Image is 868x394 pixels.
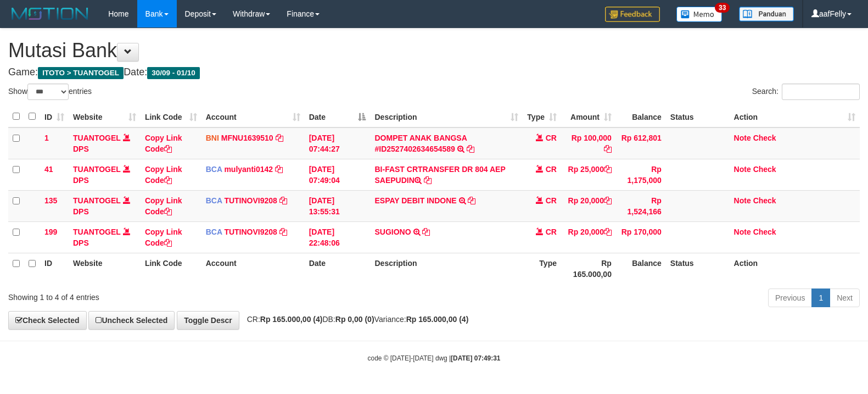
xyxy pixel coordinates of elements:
[44,165,53,174] span: 41
[666,106,730,127] th: Status
[305,106,371,127] th: Date: activate to sort column descending
[424,176,432,185] a: Copy BI-FAST CRTRANSFER DR 804 AEP SAEPUDIN to clipboard
[73,196,121,205] a: TUANTOGEL
[561,221,616,253] td: Rp 20,000
[8,40,860,62] h1: Mutasi Bank
[752,84,860,100] label: Search:
[467,145,474,153] a: Copy DOMPET ANAK BANGSA #ID2527402634654589 to clipboard
[69,127,141,159] td: DPS
[616,221,666,253] td: Rp 170,000
[145,196,182,216] a: Copy Link Code
[224,165,273,174] a: mulyanti0142
[730,106,860,127] th: Action: activate to sort column ascending
[830,288,860,307] a: Next
[206,196,222,205] span: BCA
[451,354,500,362] strong: [DATE] 07:49:31
[145,227,182,247] a: Copy Link Code
[147,67,200,79] span: 30/09 - 01/10
[44,227,57,236] span: 199
[370,253,523,284] th: Description
[279,196,287,205] a: Copy TUTINOVI9208 to clipboard
[141,253,201,284] th: Link Code
[374,227,411,236] a: SUGIONO
[604,145,612,153] a: Copy Rp 100,000 to clipboard
[374,134,467,153] a: DOMPET ANAK BANGSA #ID2527402634654589
[734,134,751,142] a: Note
[8,5,92,22] img: MOTION_logo.png
[69,253,141,284] th: Website
[145,165,182,185] a: Copy Link Code
[305,253,371,284] th: Date
[523,106,561,127] th: Type: activate to sort column ascending
[221,134,273,142] a: MFNU1639510
[260,315,323,324] strong: Rp 165.000,00 (4)
[69,106,141,127] th: Website: activate to sort column ascending
[88,311,175,330] a: Uncheck Selected
[40,253,69,284] th: ID
[69,159,141,190] td: DPS
[523,253,561,284] th: Type
[561,253,616,284] th: Rp 165.000,00
[44,134,49,142] span: 1
[605,7,660,22] img: Feedback.jpg
[368,354,501,362] small: code © [DATE]-[DATE] dwg |
[370,159,523,190] td: BI-FAST CRTRANSFER DR 804 AEP SAEPUDIN
[73,134,121,142] a: TUANTOGEL
[422,227,430,236] a: Copy SUGIONO to clipboard
[739,7,794,21] img: panduan.png
[224,227,277,236] a: TUTINOVI9208
[715,3,730,13] span: 33
[561,190,616,221] td: Rp 20,000
[604,196,612,205] a: Copy Rp 20,000 to clipboard
[370,106,523,127] th: Description: activate to sort column ascending
[374,196,456,205] a: ESPAY DEBIT INDONE
[275,165,283,174] a: Copy mulyanti0142 to clipboard
[561,106,616,127] th: Amount: activate to sort column ascending
[8,287,354,303] div: Showing 1 to 4 of 4 entries
[69,190,141,221] td: DPS
[604,165,612,174] a: Copy Rp 25,000 to clipboard
[279,227,287,236] a: Copy TUTINOVI9208 to clipboard
[546,165,557,174] span: CR
[616,190,666,221] td: Rp 1,524,166
[768,288,812,307] a: Previous
[305,127,371,159] td: [DATE] 07:44:27
[40,106,69,127] th: ID: activate to sort column ascending
[676,7,723,22] img: Button%20Memo.svg
[145,134,182,153] a: Copy Link Code
[616,253,666,284] th: Balance
[468,196,475,205] a: Copy ESPAY DEBIT INDONE to clipboard
[8,311,87,330] a: Check Selected
[546,196,557,205] span: CR
[734,227,751,236] a: Note
[604,227,612,236] a: Copy Rp 20,000 to clipboard
[38,67,124,79] span: ITOTO > TUANTOGEL
[753,227,776,236] a: Check
[734,165,751,174] a: Note
[177,311,239,330] a: Toggle Descr
[224,196,277,205] a: TUTINOVI9208
[616,159,666,190] td: Rp 1,175,000
[666,253,730,284] th: Status
[8,84,92,100] label: Show entries
[242,315,469,324] span: CR: DB: Variance:
[546,134,557,142] span: CR
[206,165,222,174] span: BCA
[44,196,57,205] span: 135
[730,253,860,284] th: Action
[753,165,776,174] a: Check
[406,315,469,324] strong: Rp 165.000,00 (4)
[305,190,371,221] td: [DATE] 13:55:31
[73,227,121,236] a: TUANTOGEL
[201,106,305,127] th: Account: activate to sort column ascending
[561,127,616,159] td: Rp 100,000
[305,159,371,190] td: [DATE] 07:49:04
[8,67,860,78] h4: Game: Date:
[616,127,666,159] td: Rp 612,801
[616,106,666,127] th: Balance
[335,315,374,324] strong: Rp 0,00 (0)
[782,84,860,100] input: Search:
[73,165,121,174] a: TUANTOGEL
[276,134,283,142] a: Copy MFNU1639510 to clipboard
[734,196,751,205] a: Note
